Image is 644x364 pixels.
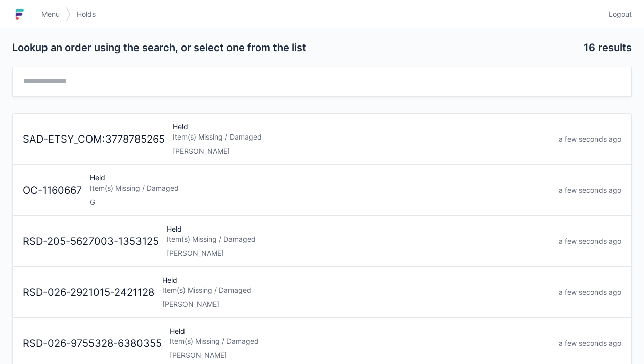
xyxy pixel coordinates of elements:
[13,267,631,318] a: RSD-026-2921015-2421128HeldItem(s) Missing / Damaged[PERSON_NAME]a few seconds ago
[19,183,86,198] div: OC-1160667
[555,338,625,348] div: a few seconds ago
[90,197,550,207] div: G
[66,2,71,26] img: svg>
[555,287,625,297] div: a few seconds ago
[13,216,631,267] a: RSD-205-5627003-1353125HeldItem(s) Missing / Damaged[PERSON_NAME]a few seconds ago
[158,275,555,309] div: Held
[162,285,550,295] div: Item(s) Missing / Damaged
[90,183,550,193] div: Item(s) Missing / Damaged
[173,146,550,156] div: [PERSON_NAME]
[167,234,550,244] div: Item(s) Missing / Damaged
[35,5,66,23] a: Menu
[77,9,96,19] span: Holds
[555,185,625,195] div: a few seconds ago
[86,173,555,207] div: Held
[19,132,169,147] div: SAD-ETSY_COM:3778785265
[584,40,632,55] h2: 16 results
[12,6,27,22] img: logo-small.jpg
[12,40,576,55] h2: Lookup an order using the search, or select one from the list
[71,5,102,23] a: Holds
[41,9,60,19] span: Menu
[13,114,631,165] a: SAD-ETSY_COM:3778785265HeldItem(s) Missing / Damaged[PERSON_NAME]a few seconds ago
[19,234,163,249] div: RSD-205-5627003-1353125
[170,336,550,346] div: Item(s) Missing / Damaged
[163,224,555,258] div: Held
[166,326,555,360] div: Held
[167,248,550,258] div: [PERSON_NAME]
[169,122,555,156] div: Held
[609,9,632,19] span: Logout
[19,285,158,300] div: RSD-026-2921015-2421128
[555,236,625,246] div: a few seconds ago
[170,350,550,360] div: [PERSON_NAME]
[13,165,631,216] a: OC-1160667HeldItem(s) Missing / DamagedGa few seconds ago
[555,134,625,144] div: a few seconds ago
[162,299,550,309] div: [PERSON_NAME]
[19,336,166,351] div: RSD-026-9755328-6380355
[173,132,550,142] div: Item(s) Missing / Damaged
[603,5,632,23] a: Logout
